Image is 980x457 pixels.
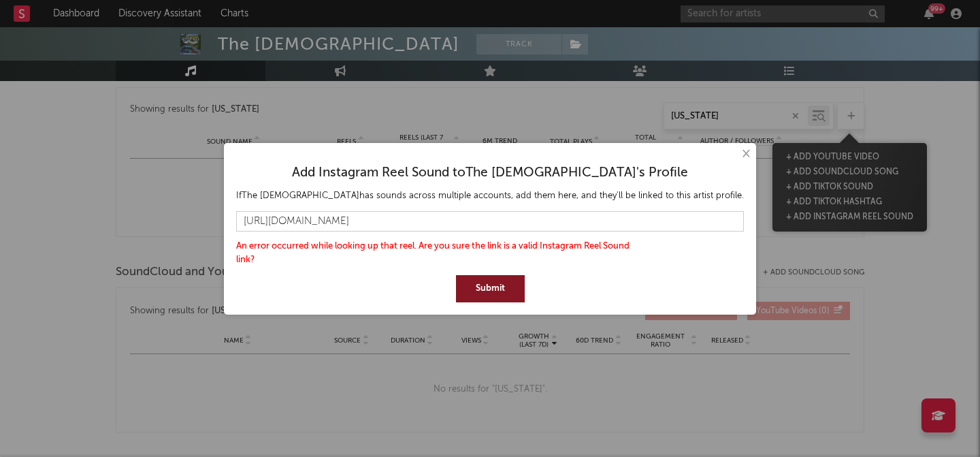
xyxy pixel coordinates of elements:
[236,165,744,181] div: Add Instagram Reel Sound to The [DEMOGRAPHIC_DATA] 's Profile
[236,240,644,267] div: An error occurred while looking up that reel. Are you sure the link is a valid Instagram Reel Sou...
[236,189,744,203] div: If The [DEMOGRAPHIC_DATA] has sounds across multiple accounts, add them here, and they'll be link...
[236,211,744,232] input: Paste Instagram Reel Sound link here...
[456,275,525,302] button: Submit
[738,146,753,161] button: ×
